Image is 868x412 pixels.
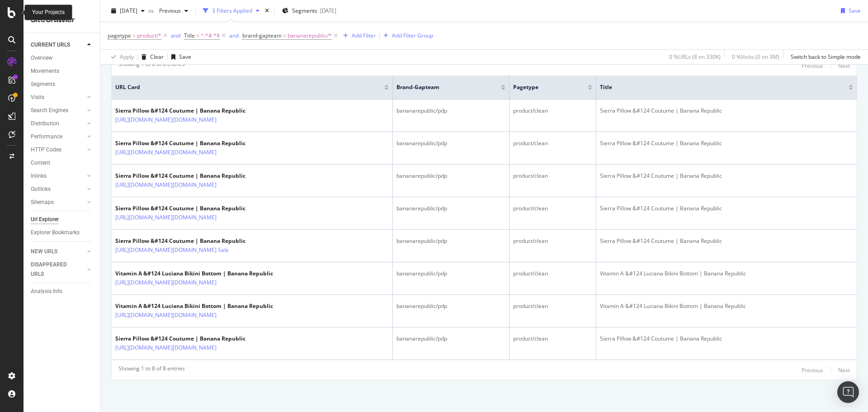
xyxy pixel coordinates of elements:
div: Sierra Pillow &#124 Coutume | Banana Republic [600,204,853,213]
a: [URL][DOMAIN_NAME][DOMAIN_NAME] [115,343,217,352]
span: product/* [137,29,161,42]
div: Sierra Pillow &#124 Coutume | Banana Republic [600,172,853,180]
a: Url Explorer [31,215,94,224]
div: Sierra Pillow &#124 Coutume | Banana Republic [600,107,853,115]
a: [URL][DOMAIN_NAME][DOMAIN_NAME] [115,180,217,189]
div: bananarepublic/pdp [396,139,505,147]
a: Search Engines [31,106,85,115]
div: Performance [31,132,62,142]
div: Save [179,53,191,61]
div: Vitamin A &#124 Luciana Bikini Bottom | Banana Republic [600,270,853,278]
div: [DATE] [320,7,336,14]
div: product/clean [513,107,592,115]
div: and [229,32,239,39]
div: Switch back to Simple mode [791,53,861,61]
div: Vitamin A &#124 Luciana Bikini Bottom | Banana Republic [115,270,273,278]
span: pagetype [513,83,574,91]
div: Open Intercom Messenger [837,381,859,403]
div: CURRENT URLS [31,40,70,50]
div: Analysis Info [31,287,62,296]
div: Sitemaps [31,198,54,207]
div: Sierra Pillow &#124 Coutume | Banana Republic [600,139,853,147]
a: Inlinks [31,171,85,181]
div: Your Projects [32,9,65,16]
a: Visits [31,93,85,102]
span: = [283,32,286,39]
a: Performance [31,132,85,142]
a: [URL][DOMAIN_NAME][DOMAIN_NAME] [115,115,217,124]
div: Previous [802,62,823,70]
div: NEW URLS [31,247,57,256]
div: Movements [31,66,59,76]
button: Save [168,50,191,64]
div: Sierra Pillow &#124 Coutume | Banana Republic [600,237,853,245]
div: Content [31,158,50,168]
div: Previous [802,366,823,374]
a: [URL][DOMAIN_NAME][DOMAIN_NAME] [115,278,217,287]
button: and [171,31,180,40]
a: CURRENT URLS [31,40,85,50]
div: Sierra Pillow &#124 Coutume | Banana Republic [115,204,256,213]
span: pagetype [108,32,131,39]
div: times [263,6,271,15]
div: 3 Filters Applied [212,7,252,14]
div: Visits [31,93,44,102]
div: Showing 1 to 8 of 8 entries [118,365,185,375]
button: Switch back to Simple mode [787,50,861,64]
div: Sierra Pillow &#124 Coutume | Banana Republic [115,107,256,115]
a: Sitemaps [31,198,85,207]
div: Showing 1 to 8 of 8 entries [118,60,185,71]
div: product/clean [513,237,592,245]
a: HTTP Codes [31,145,85,155]
div: Sierra Pillow &#124 Coutume | Banana Republic [600,335,853,343]
div: Explorer Bookmarks [31,228,80,237]
div: Inlinks [31,171,47,181]
div: Sierra Pillow &#124 Coutume | Banana Republic [115,139,256,147]
span: bananarepublic/* [288,29,332,42]
div: and [171,32,180,39]
button: Previous [802,60,823,71]
div: bananarepublic/pdp [396,335,505,343]
div: Search Engines [31,106,68,115]
button: 3 Filters Applied [199,4,263,18]
a: DISAPPEARED URLS [31,260,85,279]
div: product/clean [513,172,592,180]
span: brand-gapteam [242,32,282,39]
div: 0 % Visits ( 0 on 3M ) [732,53,779,61]
a: Analysis Info [31,287,94,296]
div: Add Filter [352,32,376,39]
span: Title [184,32,195,39]
button: Next [838,60,850,71]
div: product/clean [513,302,592,310]
div: Vitamin A &#124 Luciana Bikini Bottom | Banana Republic [600,302,853,310]
a: Content [31,158,94,168]
span: 2025 Aug. 13th [120,7,137,14]
a: [URL][DOMAIN_NAME][DOMAIN_NAME] [115,311,217,320]
div: Url Explorer [31,215,59,224]
span: vs [148,7,156,14]
div: Sierra Pillow &#124 Coutume | Banana Republic [115,172,256,180]
a: Segments [31,80,94,89]
div: bananarepublic/pdp [396,237,505,245]
div: bananarepublic/pdp [396,172,505,180]
button: Next [838,365,850,375]
div: Next [838,62,850,70]
div: 0 % URLs ( 8 on 330K ) [669,53,721,61]
button: Add Filter [340,30,376,41]
a: Explorer Bookmarks [31,228,94,237]
div: product/clean [513,204,592,213]
div: Distribution [31,119,59,128]
div: Save [849,7,861,14]
div: Sierra Pillow &#124 Coutume | Banana Republic [115,335,256,343]
div: HTTP Codes [31,145,61,155]
a: Distribution [31,119,85,128]
a: Outlinks [31,185,85,194]
a: [URL][DOMAIN_NAME][DOMAIN_NAME] Sale [115,246,229,255]
span: Previous [156,7,181,14]
div: bananarepublic/pdp [396,270,505,278]
div: Vitamin A &#124 Luciana Bikini Bottom | Banana Republic [115,302,273,310]
div: Outlinks [31,185,51,194]
a: [URL][DOMAIN_NAME][DOMAIN_NAME] [115,148,217,157]
span: = [196,32,199,39]
div: Sierra Pillow &#124 Coutume | Banana Republic [115,237,268,245]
